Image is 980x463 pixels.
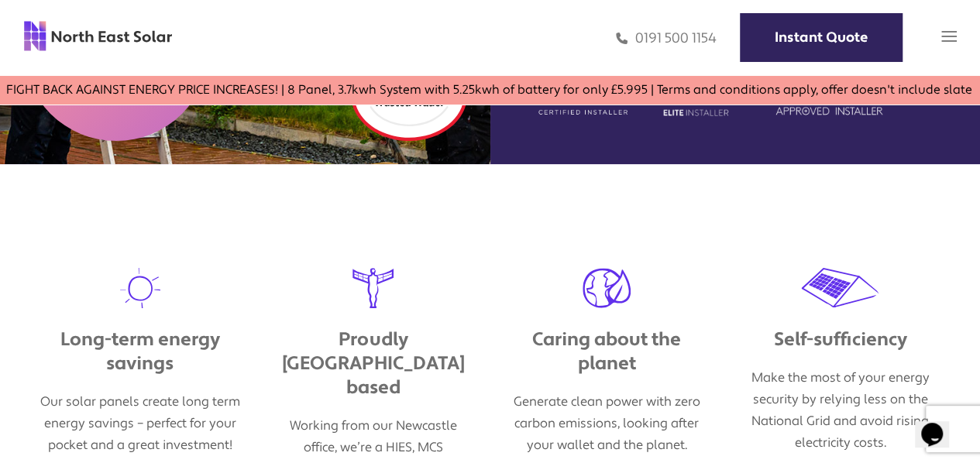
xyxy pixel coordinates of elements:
[39,328,241,376] h4: Long-term energy savings
[583,268,631,308] img: planet icon
[739,328,941,352] h4: Self-sufficiency
[23,20,173,53] img: north east solar logo
[506,328,708,376] h4: Caring about the planet
[941,29,957,44] img: menu icon
[39,376,241,456] p: Our solar panels create long term energy savings – perfect for your pocket and a great investment!
[915,401,965,448] iframe: chat widget
[352,268,394,308] img: Angel of the North Icon
[739,352,941,454] p: Make the most of your energy security by relying less on the National Grid and avoid rising elect...
[506,376,708,456] p: Generate clean power with zero carbon emissions, looking after your wallet and the planet.
[801,268,879,308] img: Solar Panels on the roof
[272,328,474,400] h4: Proudly [GEOGRAPHIC_DATA] based
[616,29,628,47] img: phone icon
[120,268,160,308] img: sun icon
[616,29,717,47] a: 0191 500 1154
[740,13,903,62] a: Instant Quote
